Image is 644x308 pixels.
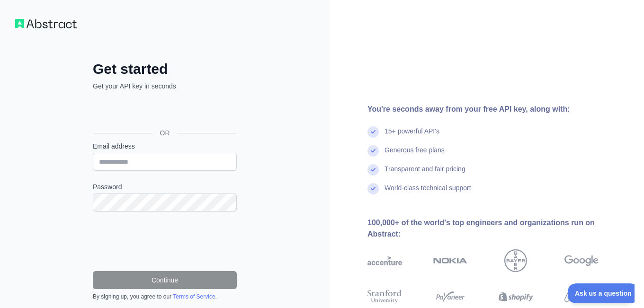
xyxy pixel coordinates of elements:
button: Continue [93,271,237,289]
a: Terms of Service [173,293,215,300]
img: check mark [367,126,379,138]
iframe: Toggle Customer Support [568,283,635,303]
img: payoneer [433,288,468,305]
p: Get your API key in seconds [93,81,237,91]
div: Sign in with Google. Opens in new tab [93,101,235,122]
img: accenture [367,249,402,272]
img: stanford university [367,288,402,305]
h2: Get started [93,61,237,78]
img: shopify [499,288,533,305]
img: check mark [367,183,379,194]
iframe: reCAPTCHA [93,223,237,260]
div: Transparent and fair pricing [385,164,465,183]
div: Generous free plans [385,145,445,164]
img: google [564,249,599,272]
div: By signing up, you agree to our . [93,293,237,300]
label: Password [93,182,237,192]
img: airbnb [564,288,599,305]
div: World-class technical support [385,183,471,202]
div: 100,000+ of the world's top engineers and organizations run on Abstract: [367,217,629,240]
div: 15+ powerful API's [385,126,439,145]
img: check mark [367,145,379,157]
img: bayer [504,249,527,272]
span: OR [152,128,178,138]
iframe: Sign in with Google Button [88,101,240,122]
label: Email address [93,141,237,151]
img: nokia [433,249,468,272]
div: You're seconds away from your free API key, along with: [367,104,629,115]
img: check mark [367,164,379,176]
img: Workflow [15,19,77,28]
